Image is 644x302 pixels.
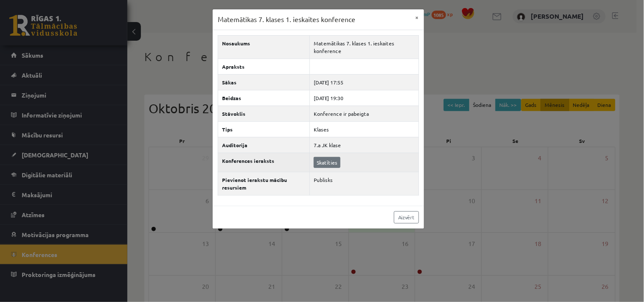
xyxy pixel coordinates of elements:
[218,59,310,74] th: Apraksts
[218,137,310,153] th: Auditorija
[218,90,310,106] th: Beidzas
[310,121,419,137] td: Klases
[218,14,355,25] h3: Matemātikas 7. klases 1. ieskaites konference
[314,157,340,168] a: Skatīties
[218,121,310,137] th: Tips
[218,35,310,59] th: Nosaukums
[218,74,310,90] th: Sākas
[411,9,424,25] button: ×
[310,172,419,195] td: Publisks
[310,106,419,121] td: Konference ir pabeigta
[310,90,419,106] td: [DATE] 19:30
[310,35,419,59] td: Matemātikas 7. klases 1. ieskaites konference
[310,137,419,153] td: 7.a JK klase
[218,172,310,195] th: Pievienot ierakstu mācību resursiem
[310,74,419,90] td: [DATE] 17:55
[218,153,310,172] th: Konferences ieraksts
[218,106,310,121] th: Stāvoklis
[394,211,419,224] a: Aizvērt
